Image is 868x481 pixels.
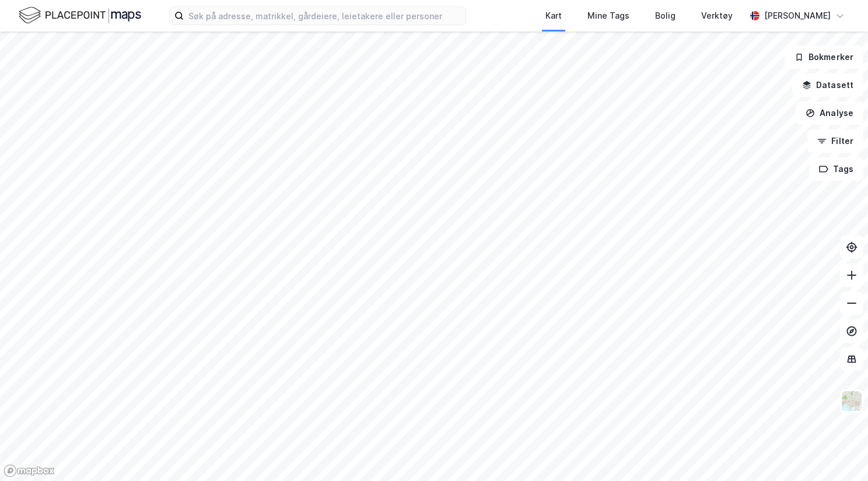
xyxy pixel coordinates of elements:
[587,9,629,23] div: Mine Tags
[764,9,831,23] div: [PERSON_NAME]
[810,425,868,481] div: Kontrollprogram for chat
[19,5,141,26] img: logo.f888ab2527a4732fd821a326f86c7f29.svg
[701,9,733,23] div: Verktøy
[184,7,466,24] input: Søk på adresse, matrikkel, gårdeiere, leietakere eller personer
[545,9,562,23] div: Kart
[655,9,675,23] div: Bolig
[810,425,868,481] iframe: Chat Widget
